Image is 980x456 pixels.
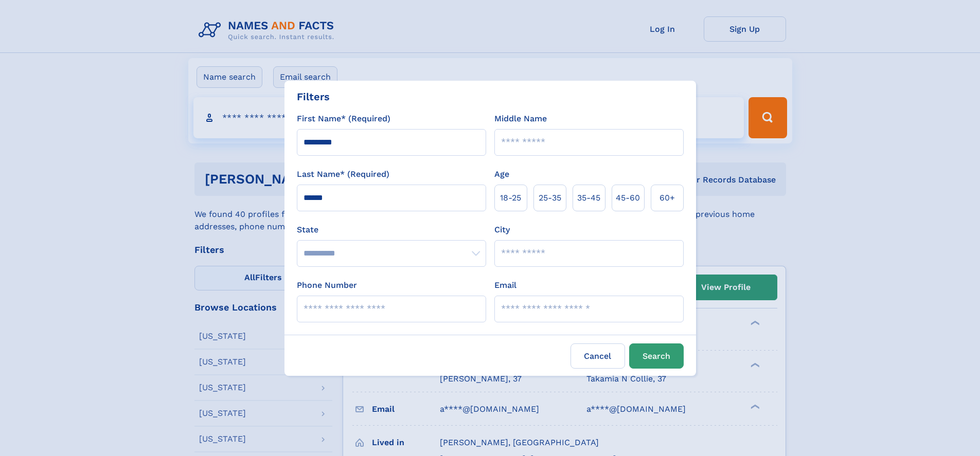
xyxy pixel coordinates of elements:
[494,168,509,180] label: Age
[629,343,684,369] button: Search
[494,279,516,291] label: Email
[297,113,390,125] label: First Name* (Required)
[297,224,486,236] label: State
[616,192,640,204] span: 45‑60
[297,168,389,180] label: Last Name* (Required)
[571,343,625,369] label: Cancel
[500,192,521,204] span: 18‑25
[577,192,600,204] span: 35‑45
[494,113,547,125] label: Middle Name
[494,224,510,236] label: City
[297,89,330,104] div: Filters
[539,192,561,204] span: 25‑35
[297,279,357,291] label: Phone Number
[660,192,675,204] span: 60+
